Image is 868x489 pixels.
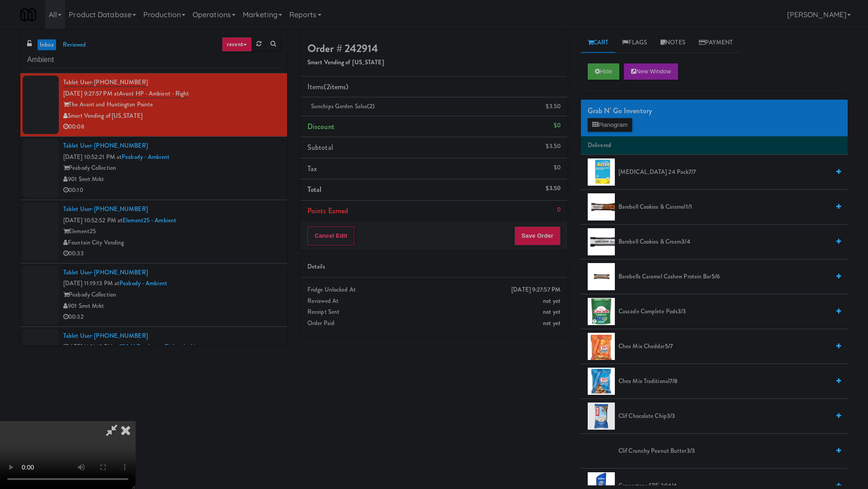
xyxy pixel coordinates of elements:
[670,377,678,385] span: 7/8
[681,237,690,246] span: 3/4
[588,63,619,80] button: Hide
[91,141,148,150] span: · [PHONE_NUMBER]
[63,268,148,277] a: Tablet User· [PHONE_NUMBER]
[687,446,695,455] span: 3/3
[222,37,252,52] a: recent
[615,446,841,457] div: Clif Crunchy Peanut Butter3/3
[63,301,280,312] div: 901 Smrt Mrkt
[615,411,841,422] div: Clif Chocolate Chip3/3
[20,264,287,327] li: Tablet User· [PHONE_NUMBER][DATE] 11:19:13 PM atPeabody - AmbientPeabody Collection901 Smrt Mrkt0...
[63,226,280,237] div: Element25
[307,142,333,153] span: Subtotal
[554,120,561,131] div: $0
[63,312,280,323] div: 00:32
[367,102,375,110] span: (2)
[581,136,848,155] li: Delivered
[615,201,841,213] div: Barebell Cookies & Caramel1/1
[514,226,561,245] button: Save Order
[91,205,148,213] span: · [PHONE_NUMBER]
[20,327,287,390] li: Tablet User· [PHONE_NUMBER][DATE] 11:21:19 PM at750 N Dearborn - Right- Ambient[STREET_ADDRESS]H&...
[63,78,148,87] a: Tablet User· [PHONE_NUMBER]
[618,411,830,422] span: Clif Chocolate Chip
[307,81,348,92] span: Items
[581,33,616,53] a: Cart
[63,174,280,185] div: 901 Smrt Mrkt
[543,307,561,316] span: not yet
[543,319,561,327] span: not yet
[63,185,280,196] div: 00:10
[588,104,841,118] div: Grab N' Go Inventory
[667,412,675,420] span: 3/3
[307,121,335,132] span: Discount
[63,99,280,110] div: The Avant and Huntington Pointe
[615,33,654,53] a: Flags
[654,33,692,53] a: Notes
[20,200,287,264] li: Tablet User· [PHONE_NUMBER][DATE] 10:52:52 PM atElement25 - AmbientElement25Fountain City Vending...
[307,59,561,66] h5: Smart Vending of [US_STATE]
[624,63,678,80] button: New Window
[63,89,119,98] span: [DATE] 9:27:57 PM at
[307,318,561,329] div: Order Paid
[615,306,841,317] div: Cascade Complete Pods3/3
[678,307,686,316] span: 3/3
[615,341,841,352] div: Chex Mix Cheddar5/7
[38,39,56,51] a: inbox
[61,39,89,51] a: reviewed
[615,167,841,178] div: [MEDICAL_DATA] 24 Pack7/7
[557,204,561,216] div: 0
[546,141,561,152] div: $3.50
[91,78,148,86] span: · [PHONE_NUMBER]
[618,306,830,317] span: Cascade Complete Pods
[27,52,280,68] input: Search vision orders
[307,43,561,54] h4: Order # 242914
[122,153,170,161] a: Peabody - Ambient
[91,331,148,340] span: · [PHONE_NUMBER]
[618,236,830,248] span: Barebell Cookies & Cream
[63,237,280,249] div: Fountain City Vending
[330,81,346,92] ng-pluralize: items
[618,167,830,178] span: [MEDICAL_DATA] 24 Pack
[543,297,561,305] span: not yet
[307,284,561,296] div: Fridge Unlocked At
[91,268,148,277] span: · [PHONE_NUMBER]
[307,206,348,216] span: Points Earned
[307,296,561,307] div: Reviewed At
[20,73,287,137] li: Tablet User· [PHONE_NUMBER][DATE] 9:27:57 PM atAvant HP - Ambient - RightThe Avant and Huntington...
[307,226,354,245] button: Cancel Edit
[20,7,36,23] img: Micromart
[554,162,561,173] div: $0
[665,342,673,350] span: 5/7
[307,307,561,318] div: Receipt Sent
[63,110,280,122] div: Smart Vending of [US_STATE]
[63,153,122,161] span: [DATE] 10:52:21 PM at
[123,216,176,225] a: Element25 - Ambient
[119,342,203,351] a: 750 N Dearborn - Right- Ambient
[311,102,375,110] span: Sunchips Garden Salsa
[20,137,287,200] li: Tablet User· [PHONE_NUMBER][DATE] 10:52:21 PM atPeabody - AmbientPeabody Collection901 Smrt Mrkt0...
[546,183,561,194] div: $3.50
[615,236,841,248] div: Barebell Cookies & Cream3/4
[615,376,841,387] div: Chex Mix Traditional7/8
[324,81,348,92] span: (2 )
[63,289,280,301] div: Peabody Collection
[692,33,740,53] a: Payment
[546,101,561,112] div: $3.50
[63,342,119,351] span: [DATE] 11:21:19 PM at
[307,163,317,174] span: Tax
[689,168,696,176] span: 7/7
[618,201,830,213] span: Barebell Cookies & Caramel
[618,376,830,387] span: Chex Mix Traditional
[615,271,841,283] div: Barebells Caramel Cashew Protein Bar5/6
[618,341,830,352] span: Chex Mix Cheddar
[712,272,720,281] span: 5/6
[63,121,280,133] div: 00:08
[63,331,148,340] a: Tablet User· [PHONE_NUMBER]
[588,118,632,132] button: Planogram
[618,446,830,457] span: Clif Crunchy Peanut Butter
[63,141,148,150] a: Tablet User· [PHONE_NUMBER]
[119,279,167,288] a: Peabody - Ambient
[63,216,123,225] span: [DATE] 10:52:52 PM at
[307,184,322,195] span: Total
[119,89,189,98] a: Avant HP - Ambient - Right
[511,284,561,296] div: [DATE] 9:27:57 PM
